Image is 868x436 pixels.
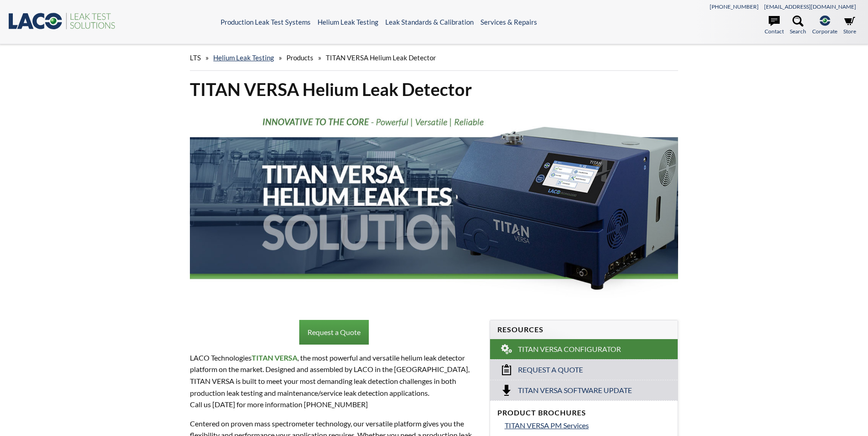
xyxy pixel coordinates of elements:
span: LTS [190,53,201,62]
span: TITAN VERSA Configurator [518,345,621,354]
a: Search [790,16,806,36]
div: » » » [190,45,678,71]
a: Helium Leak Testing [318,18,378,26]
a: Services & Repairs [480,18,537,26]
strong: TITAN VERSA [252,353,297,362]
a: Titan Versa Software Update [490,380,678,400]
span: TITAN VERSA Helium Leak Detector [326,53,436,62]
a: Production Leak Test Systems [221,18,311,26]
a: [PHONE_NUMBER] [710,3,759,10]
span: Corporate [812,27,837,36]
span: Titan Versa Software Update [518,386,632,395]
a: Contact [765,16,784,36]
span: Products [286,53,313,62]
h1: TITAN VERSA Helium Leak Detector [190,78,678,101]
span: TITAN VERSA PM Services [505,421,589,430]
a: Request a Quote [490,359,678,380]
a: [EMAIL_ADDRESS][DOMAIN_NAME] [764,3,856,10]
span: Request a Quote [518,365,583,375]
p: LACO Technologies , the most powerful and versatile helium leak detector platform on the market. ... [190,352,478,410]
a: Request a Quote [299,320,369,345]
h4: Resources [497,325,670,335]
a: TITAN VERSA PM Services [505,420,670,431]
a: Helium Leak Testing [213,53,274,62]
a: TITAN VERSA Configurator [490,339,678,359]
a: Leak Standards & Calibration [385,18,474,26]
a: Store [843,16,856,36]
img: TITAN VERSA Helium Leak Test Solutions header [190,108,678,303]
h4: Product Brochures [497,408,670,418]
